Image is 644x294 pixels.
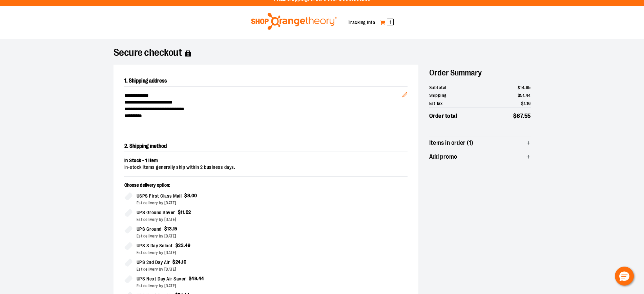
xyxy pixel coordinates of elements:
span: 67 [517,113,523,119]
span: UPS 3 Day Select [137,242,173,250]
span: Items in order (1) [429,140,474,146]
span: 48 [191,276,197,281]
span: . [525,101,526,106]
span: . [190,193,191,198]
div: In Stock - 1 item [124,157,408,164]
div: In-stock items generally ship within 2 business days. [124,164,408,171]
div: Est delivery by [DATE] [137,233,261,239]
button: Add promo [429,150,531,164]
span: 13 [167,226,172,231]
span: 1 [387,19,394,25]
span: 24 [175,259,181,265]
span: Add promo [429,154,457,160]
span: 1 [524,101,526,106]
span: 44 [526,93,531,98]
div: Est delivery by [DATE] [137,283,261,289]
span: 49 [185,243,191,248]
input: UPS Next Day Air Saver$48.44Est delivery by [DATE] [124,275,132,283]
input: UPS Ground Saver$11.02Est delivery by [DATE] [124,209,132,217]
span: 44 [199,276,204,281]
span: $ [172,259,175,265]
span: . [172,226,173,231]
span: 23 [178,243,184,248]
span: . [524,93,526,98]
div: Est delivery by [DATE] [137,217,261,223]
span: $ [178,209,181,215]
span: . [181,259,182,265]
span: $ [184,193,187,198]
span: USPS First Class Mail [137,192,182,200]
input: UPS 2nd Day Air$24.10Est delivery by [DATE] [124,258,132,267]
input: UPS Ground$13.15Est delivery by [DATE] [124,225,132,233]
span: 10 [182,259,186,265]
span: Est Tax [429,100,443,107]
img: Shop Orangetheory [250,13,338,30]
span: . [523,113,524,119]
span: Order total [429,112,457,120]
h1: Secure checkout [113,50,531,56]
span: 14 [520,85,524,90]
span: UPS Ground Saver [137,209,175,217]
span: 55 [524,113,531,119]
span: $ [518,85,520,90]
span: Subtotal [429,84,446,91]
span: . [197,276,199,281]
div: Est delivery by [DATE] [137,250,261,256]
button: Items in order (1) [429,136,531,150]
p: Choose delivery option: [124,182,261,192]
span: . [524,85,526,90]
div: Est delivery by [DATE] [137,266,261,272]
span: 95 [526,85,531,90]
span: 02 [186,209,191,215]
span: 00 [191,193,197,198]
span: 15 [173,226,178,231]
span: Shipping [429,92,446,99]
span: 8 [187,193,190,198]
span: 11 [181,209,184,215]
span: UPS 2nd Day Air [137,258,170,266]
h2: 1. Shipping address [124,75,408,87]
span: 16 [526,101,531,106]
input: UPS 3 Day Select$23.49Est delivery by [DATE] [124,242,132,250]
span: 51 [520,93,524,98]
span: . [184,243,185,248]
button: Hello, have a question? Let’s chat. [615,267,634,286]
span: $ [189,276,192,281]
a: Tracking Info [348,20,375,25]
span: $ [175,243,179,248]
span: . [184,209,186,215]
span: $ [164,226,167,231]
span: $ [513,113,517,119]
button: Edit [397,81,413,105]
h2: Order Summary [429,65,531,81]
input: USPS First Class Mail$8.00Est delivery by [DATE] [124,192,132,200]
span: $ [521,101,524,106]
div: Est delivery by [DATE] [137,200,261,206]
h2: 2. Shipping method [124,141,408,152]
span: UPS Next Day Air Saver [137,275,186,283]
span: $ [518,93,520,98]
span: UPS Ground [137,225,162,233]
